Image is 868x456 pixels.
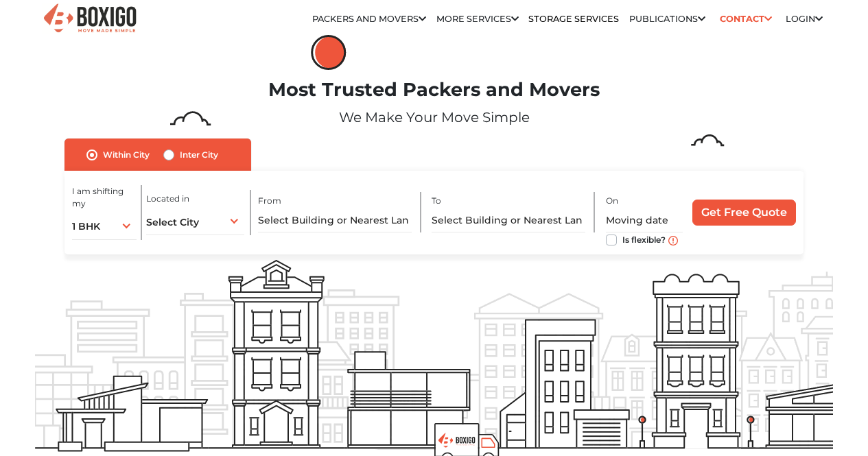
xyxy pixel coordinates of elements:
p: We Make Your Move Simple [35,107,834,128]
label: Located in [146,193,189,205]
label: Inter City [180,147,218,163]
a: Storage Services [528,14,619,24]
label: Within City [103,147,150,163]
img: Boxigo [42,2,138,36]
img: move_date_info [668,236,678,245]
span: 1 BHK [72,220,100,232]
a: More services [436,14,519,24]
input: Select Building or Nearest Landmark [258,208,411,232]
label: To [432,195,441,207]
a: Packers and Movers [312,14,426,24]
input: Select Building or Nearest Landmark [432,208,585,232]
label: I am shifting my [72,185,137,210]
input: Moving date [606,208,683,232]
input: Get Free Quote [692,200,796,226]
label: On [606,195,618,207]
label: Is flexible? [622,232,666,246]
label: From [258,195,281,207]
a: Contact [715,8,776,29]
h1: Most Trusted Packers and Movers [35,79,834,101]
a: Publications [629,14,705,24]
span: Select City [146,216,199,228]
a: Login [786,14,823,24]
